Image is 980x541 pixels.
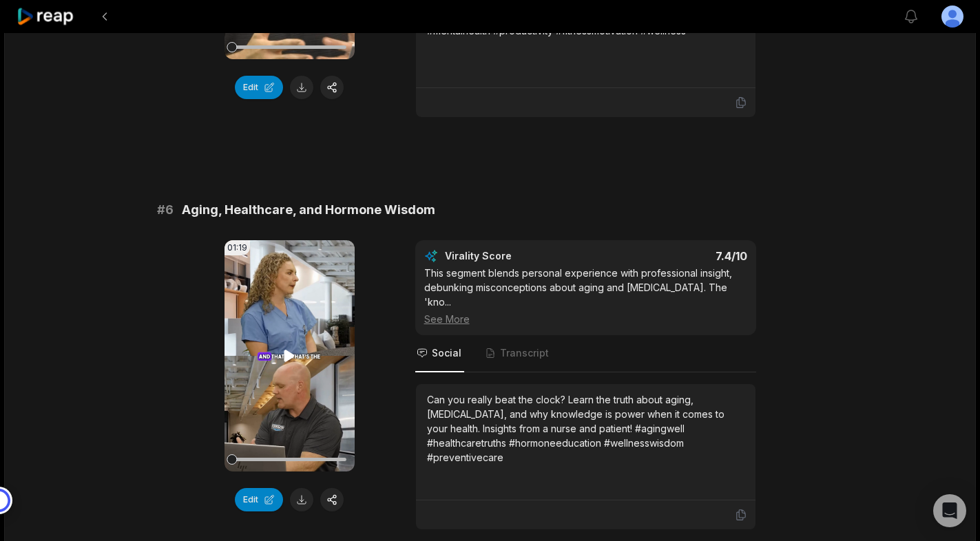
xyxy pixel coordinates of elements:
[427,392,744,465] div: Can you really beat the clock? Learn the truth about aging, [MEDICAL_DATA], and why knowledge is ...
[445,249,593,263] div: Virality Score
[424,266,747,326] div: This segment blends personal experience with professional insight, debunking misconceptions about...
[500,346,549,360] span: Transcript
[235,488,283,511] button: Edit
[235,76,283,99] button: Edit
[182,200,435,220] span: Aging, Healthcare, and Hormone Wisdom
[157,200,174,220] span: # 6
[599,249,747,263] div: 7.4 /10
[225,240,355,471] video: Your browser does not support mp4 format.
[933,494,966,527] div: Open Intercom Messenger
[432,346,461,360] span: Social
[424,312,747,326] div: See More
[415,335,756,372] nav: Tabs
